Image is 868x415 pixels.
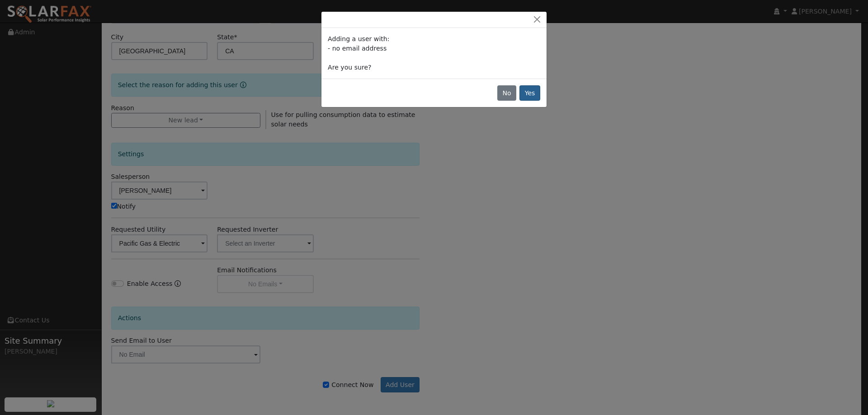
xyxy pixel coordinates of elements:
button: No [497,85,516,101]
button: Close [531,15,543,24]
span: Are you sure? [328,64,371,71]
span: - no email address [328,45,387,52]
span: Adding a user with: [328,35,389,42]
button: Yes [519,85,540,101]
